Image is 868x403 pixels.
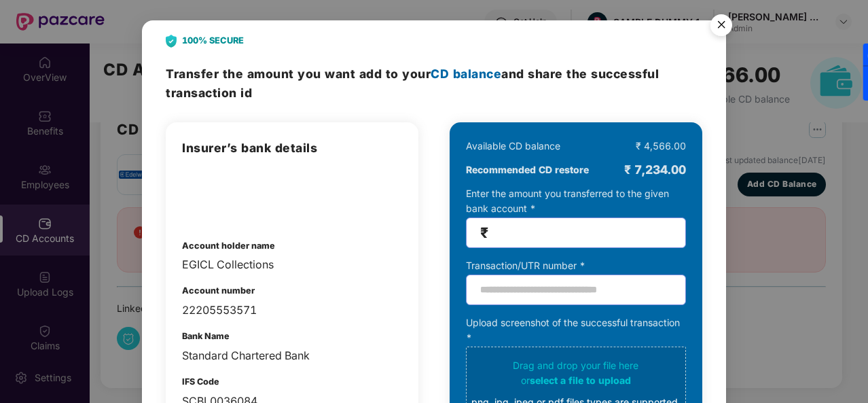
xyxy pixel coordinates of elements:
b: Account number [182,285,255,296]
h3: Insurer’s bank details [182,139,402,158]
div: 22205553571 [182,302,402,319]
h3: Transfer the amount and share the successful transaction id [166,65,702,102]
div: ₹ 4,566.00 [636,139,686,154]
div: Enter the amount you transferred to the given bank account * [466,186,686,248]
div: Available CD balance [466,139,560,154]
img: login [182,171,253,219]
span: select a file to upload [530,374,631,386]
span: you want add to your [297,67,501,81]
b: Account holder name [182,241,275,251]
b: IFS Code [182,376,219,387]
div: Transaction/UTR number * [466,258,686,273]
b: 100% SECURE [182,34,244,48]
button: Close [702,7,739,44]
b: Recommended CD restore [466,162,589,177]
img: svg+xml;base64,PHN2ZyB4bWxucz0iaHR0cDovL3d3dy53My5vcmcvMjAwMC9zdmciIHdpZHRoPSI1NiIgaGVpZ2h0PSI1Ni... [702,8,740,46]
b: Bank Name [182,331,230,341]
span: CD balance [431,67,501,81]
div: ₹ 7,234.00 [624,160,686,179]
div: Standard Chartered Bank [182,347,402,364]
div: EGICL Collections [182,256,402,273]
span: ₹ [480,225,488,241]
img: svg+xml;base64,PHN2ZyB4bWxucz0iaHR0cDovL3d3dy53My5vcmcvMjAwMC9zdmciIHdpZHRoPSIyNCIgaGVpZ2h0PSIyOC... [166,35,177,48]
div: or [471,373,681,388]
